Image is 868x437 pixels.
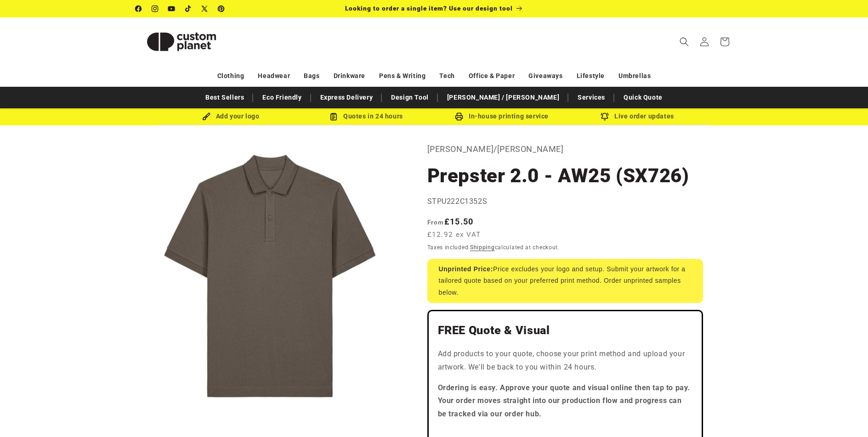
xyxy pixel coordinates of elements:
div: Price excludes your logo and setup. Submit your artwork for a tailored quote based on your prefer... [427,259,703,303]
a: Umbrellas [618,68,651,84]
span: From [427,218,444,226]
p: Add products to your quote, choose your print method and upload your artwork. We'll be back to yo... [438,347,692,374]
h1: Prepster 2.0 - AW25 (SX726) [427,163,703,188]
a: Clothing [217,68,244,84]
img: Brush Icon [202,112,210,121]
div: Taxes included. calculated at checkout. [427,243,703,252]
a: Design Tool [386,90,433,106]
a: Giveaways [528,68,562,84]
a: Best Sellers [201,90,249,106]
img: Custom Planet [136,21,227,62]
div: Add your logo [163,111,299,122]
div: Live order updates [570,111,705,122]
a: Quick Quote [619,90,667,106]
img: Order Updates Icon [329,112,338,121]
a: Pens & Writing [379,68,425,84]
a: Express Delivery [316,90,378,106]
span: Looking to order a single item? Use our design tool [345,5,513,12]
h2: FREE Quote & Visual [438,323,692,338]
a: Shipping [470,244,495,251]
a: Tech [439,68,454,84]
a: [PERSON_NAME] / [PERSON_NAME] [443,90,564,106]
img: Order updates [601,112,609,121]
div: In-house printing service [434,111,570,122]
a: Eco Friendly [258,90,306,106]
a: Lifestyle [577,68,605,84]
p: [PERSON_NAME]/[PERSON_NAME] [427,142,703,157]
img: In-house printing [455,112,463,121]
strong: £15.50 [427,217,474,226]
a: Headwear [258,68,290,84]
strong: Unprinted Price: [439,265,494,273]
span: STPU222C1352S [427,197,488,206]
a: Bags [304,68,319,84]
media-gallery: Gallery Viewer [136,142,404,410]
a: Services [573,90,610,106]
a: Office & Paper [469,68,515,84]
span: £12.92 ex VAT [427,230,481,240]
strong: Ordering is easy. Approve your quote and visual online then tap to pay. Your order moves straight... [438,383,691,419]
a: Custom Planet [132,17,231,66]
summary: Search [674,32,694,52]
div: Quotes in 24 hours [299,111,434,122]
a: Drinkware [334,68,365,84]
